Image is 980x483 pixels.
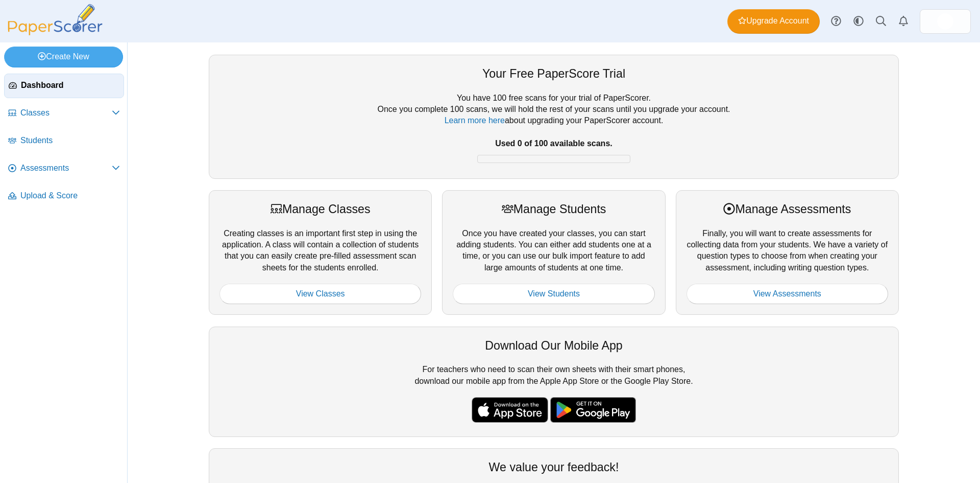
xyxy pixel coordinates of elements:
img: apple-store-badge.svg [472,397,548,423]
a: Dashboard [4,74,124,98]
img: ps.FtIRDuy1UXOak3eh [937,13,953,30]
span: Upgrade Account [738,15,809,27]
a: View Classes [219,284,421,304]
span: Upload & Score [20,190,120,201]
span: Dashboard [21,80,119,91]
span: Students [20,135,120,146]
div: Manage Assessments [687,201,888,217]
a: View Students [453,284,654,304]
div: Your Free PaperScore Trial [219,65,888,82]
img: google-play-badge.png [550,397,636,423]
a: Learn more here [445,116,505,125]
a: Upload & Score [4,184,124,209]
span: Classes [20,107,112,119]
div: Manage Classes [219,201,421,217]
a: ps.FtIRDuy1UXOak3eh [920,9,971,34]
div: You have 100 free scans for your trial of PaperScorer. Once you complete 100 scans, we will hold ... [219,93,888,168]
a: Create New [4,47,123,67]
b: Used 0 of 100 available scans. [495,139,612,148]
span: Andrew Schweitzer [937,13,953,30]
div: Once you have created your classes, you can start adding students. You can either add students on... [442,190,665,315]
a: Alerts [892,10,915,33]
div: Finally, you will want to create assessments for collecting data from your students. We have a va... [676,190,899,315]
a: PaperScorer [4,28,106,37]
a: Students [4,129,124,153]
span: Assessments [20,163,112,174]
a: Classes [4,101,124,126]
img: PaperScorer [4,4,106,35]
div: Creating classes is an important first step in using the application. A class will contain a coll... [209,190,432,315]
a: View Assessments [687,284,888,304]
div: Manage Students [453,201,654,217]
a: Upgrade Account [727,9,820,34]
a: Assessments [4,156,124,181]
div: Download Our Mobile App [219,337,888,354]
div: For teachers who need to scan their own sheets with their smart phones, download our mobile app f... [209,327,899,437]
div: We value your feedback! [219,459,888,475]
